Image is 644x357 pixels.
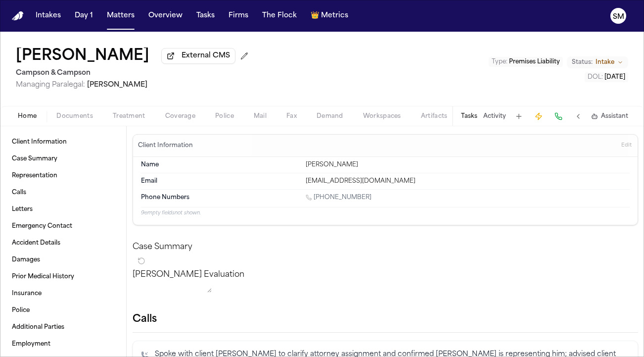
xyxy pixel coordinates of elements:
span: Status: [572,58,593,66]
span: Phone Numbers [141,194,189,202]
span: Edit [621,142,632,149]
h2: Case Summary [133,241,638,253]
a: Client Information [8,134,118,150]
button: Assistant [591,112,628,120]
span: Mail [254,112,267,120]
img: Finch Logo [12,11,24,21]
div: [EMAIL_ADDRESS][DOMAIN_NAME] [306,177,630,185]
span: Premises Liability [509,59,560,65]
a: Home [12,11,24,21]
span: Demand [317,112,343,120]
a: Insurance [8,286,118,302]
h3: Client Information [136,142,195,150]
a: Call 1 (929) 763-1741 [306,194,371,202]
button: Create Immediate Task [532,109,546,123]
button: Make a Call [552,109,565,123]
button: Day 1 [71,7,97,25]
a: Accident Details [8,235,118,251]
dt: Name [141,161,300,169]
span: Treatment [113,112,145,120]
a: Representation [8,168,118,184]
h2: Calls [133,312,638,326]
button: Edit [618,138,635,153]
span: Intake [596,58,614,66]
p: [PERSON_NAME] Evaluation [133,269,638,281]
button: Change status from Intake [567,56,628,68]
h2: Campson & Campson [16,67,252,79]
a: Prior Medical History [8,269,118,285]
a: Employment [8,336,118,352]
button: Edit Type: Premises Liability [489,57,563,67]
span: Workspaces [363,112,401,120]
button: External CMS [161,48,235,64]
span: Managing Paralegal: [16,81,85,89]
button: Activity [483,112,506,120]
button: Edit DOL: 2025-07-28 [585,72,628,82]
a: Case Summary [8,151,118,167]
span: Type : [492,59,507,65]
span: Documents [56,112,93,120]
button: Intakes [32,7,65,25]
a: Additional Parties [8,319,118,335]
span: [PERSON_NAME] [87,81,147,89]
a: Calls [8,185,118,201]
span: [DATE] [604,74,625,80]
button: Edit matter name [16,48,149,65]
span: Coverage [165,112,195,120]
span: Home [18,112,37,120]
button: Tasks [192,7,219,25]
p: 9 empty fields not shown. [141,209,630,217]
button: Overview [144,7,186,25]
a: Police [8,303,118,318]
h1: [PERSON_NAME] [16,48,149,65]
button: crownMetrics [307,7,352,25]
span: DOL : [588,74,603,80]
a: Damages [8,252,118,268]
span: Fax [286,112,297,120]
button: Firms [225,7,252,25]
span: Police [215,112,234,120]
button: Matters [103,7,138,25]
span: Assistant [601,112,628,120]
a: Emergency Contact [8,218,118,234]
span: Artifacts [421,112,448,120]
button: Add Task [512,109,526,123]
button: The Flock [258,7,301,25]
button: Tasks [461,112,477,120]
span: External CMS [182,51,230,61]
dt: Email [141,177,300,185]
div: [PERSON_NAME] [306,161,630,169]
a: Letters [8,202,118,217]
